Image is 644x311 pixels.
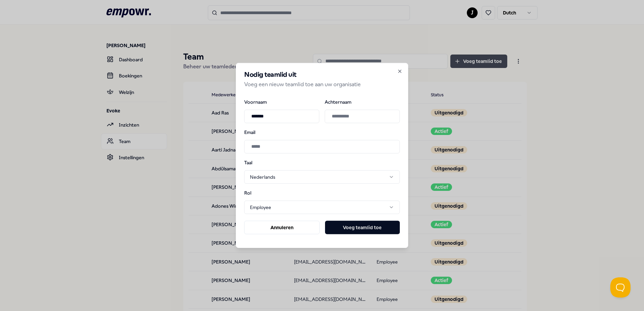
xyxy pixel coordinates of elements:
label: Taal [244,160,279,165]
label: Achternaam [325,99,400,104]
button: Annuleren [244,221,320,234]
button: Voeg teamlid toe [325,221,400,234]
label: Rol [244,191,279,195]
p: Voeg een nieuw teamlid toe aan uw organisatie [244,80,400,89]
label: Voornaam [244,99,319,104]
h2: Nodig teamlid uit [244,71,400,78]
label: Email [244,130,400,134]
